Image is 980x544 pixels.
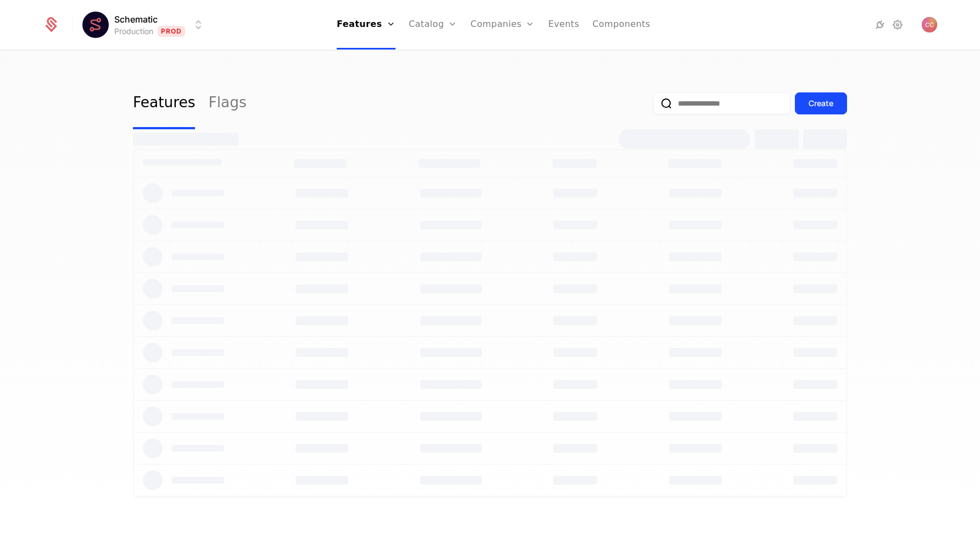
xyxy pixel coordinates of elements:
[114,13,158,26] span: Schematic
[873,18,887,31] a: Integrations
[158,26,186,37] span: Prod
[922,17,937,32] button: Open user button
[133,78,195,129] a: Features
[114,26,153,37] div: Production
[809,98,833,109] div: Create
[86,13,205,37] button: Select environment
[82,12,109,38] img: Schematic
[922,17,937,32] img: Cole Chrzan
[795,92,847,114] button: Create
[891,18,904,31] a: Settings
[208,78,246,129] a: Flags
